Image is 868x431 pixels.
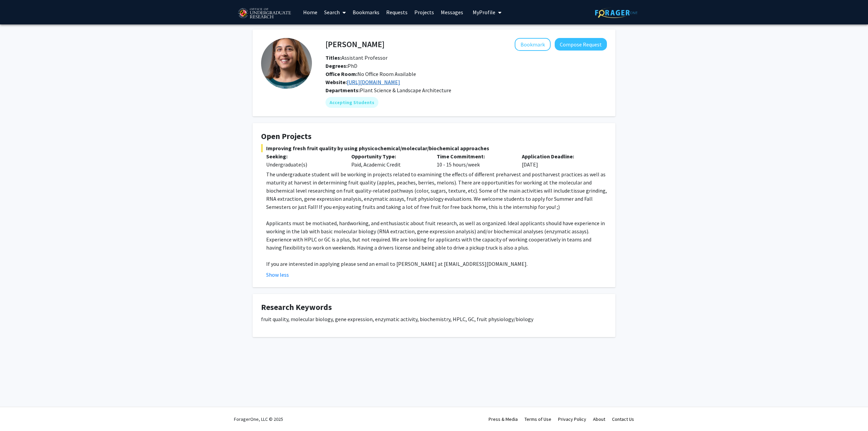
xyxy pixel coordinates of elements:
[261,302,607,312] h4: Research Keywords
[266,260,528,267] span: If you are interested in applying please send an email to [PERSON_NAME] at [EMAIL_ADDRESS][DOMAIN...
[266,160,341,169] div: Undergraduate(s)
[515,38,551,51] button: Add Macarena Farcuh Yuri to Bookmarks
[5,400,29,426] iframe: Chat
[347,79,400,85] a: Opens in a new tab
[234,407,283,431] div: ForagerOne, LLC © 2025
[325,62,357,69] span: PhD
[595,7,637,18] img: ForagerOne Logo
[437,152,512,160] p: Time Commitment:
[261,144,607,152] span: Improving fresh fruit quality by using physicochemical/molecular/biochemical approaches
[473,9,495,16] span: My Profile
[261,38,312,89] img: Profile Picture
[325,62,348,69] b: Degrees:
[325,79,347,85] b: Website:
[489,416,518,422] a: Press & Media
[325,54,388,61] span: Assistant Professor
[437,0,467,24] a: Messages
[321,0,349,24] a: Search
[266,171,607,210] span: The undergraduate student will be working in projects related to examining the effects of differe...
[325,54,341,61] b: Titles:
[349,0,383,24] a: Bookmarks
[432,152,517,169] div: 10 - 15 hours/week
[360,87,451,94] span: Plant Science & Landscape Architecture
[383,0,411,24] a: Requests
[522,152,597,160] p: Application Deadline:
[325,38,384,51] h4: [PERSON_NAME]
[266,220,605,251] span: Applicants must be motivated, hardworking, and enthusiastic about fruit research, as well as orga...
[325,97,378,108] mat-chip: Accepting Students
[261,315,607,323] p: fruit quality, molecular biology, gene expression, enzymatic activity, biochemistry, HPLC, GC, fr...
[612,416,634,422] a: Contact Us
[300,0,321,24] a: Home
[266,152,341,160] p: Seeking:
[325,71,357,77] b: Office Room:
[236,5,293,22] img: University of Maryland Logo
[325,71,416,77] span: No Office Room Available
[266,271,289,279] button: Show less
[261,132,607,141] h4: Open Projects
[558,416,586,422] a: Privacy Policy
[346,152,431,169] div: Paid, Academic Credit
[555,38,607,51] button: Compose Request to Macarena Farcuh Yuri
[325,87,360,94] b: Departments:
[411,0,437,24] a: Projects
[593,416,605,422] a: About
[525,416,551,422] a: Terms of Use
[351,152,426,160] p: Opportunity Type:
[517,152,602,169] div: [DATE]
